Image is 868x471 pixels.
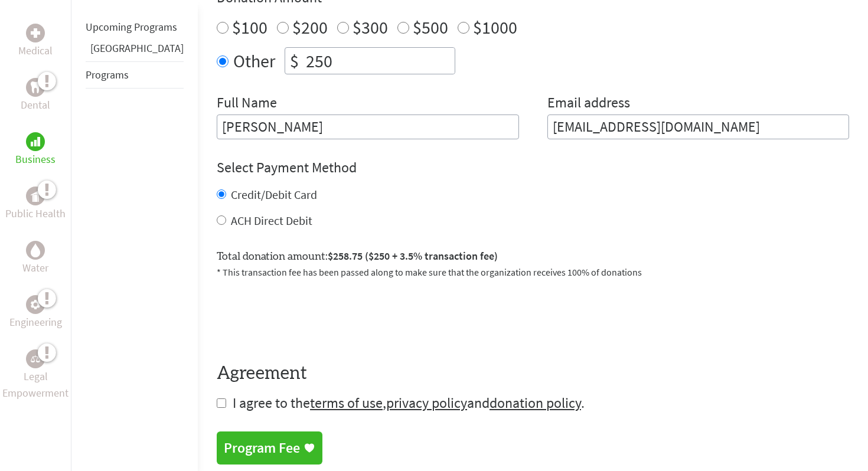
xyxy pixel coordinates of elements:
[26,187,45,205] div: Public Health
[217,93,277,115] label: Full Name
[285,48,304,74] div: $
[233,394,585,412] span: I agree to the , and .
[231,213,312,228] label: ACH Direct Debit
[217,265,849,279] p: * This transaction fee has been passed along to make sure that the organization receives 100% of ...
[26,349,45,368] div: Legal Empowerment
[217,248,498,265] label: Total donation amount:
[18,42,53,59] p: Medical
[224,439,300,457] div: Program Fee
[5,205,66,222] p: Public Health
[15,132,56,168] a: BusinessBusiness
[217,363,849,384] h4: Agreement
[217,158,849,177] h4: Select Payment Method
[547,93,630,115] label: Email address
[86,68,129,81] a: Programs
[31,300,40,309] img: Engineering
[2,368,68,401] p: Legal Empowerment
[2,349,68,401] a: Legal EmpowermentLegal Empowerment
[31,81,40,93] img: Dental
[310,394,383,412] a: terms of use
[26,24,45,42] div: Medical
[86,20,177,34] a: Upcoming Programs
[26,132,45,151] div: Business
[473,16,517,38] label: $1000
[353,16,388,38] label: $300
[31,28,40,38] img: Medical
[22,241,48,276] a: WaterWater
[86,40,184,61] li: Panama
[292,16,328,38] label: $200
[21,78,50,113] a: DentalDental
[217,115,519,139] input: Enter Full Name
[15,151,56,168] p: Business
[90,41,184,55] a: [GEOGRAPHIC_DATA]
[232,16,267,38] label: $100
[490,394,581,412] a: donation policy
[9,295,62,331] a: EngineeringEngineering
[233,47,275,74] label: Other
[5,187,66,222] a: Public HealthPublic Health
[328,249,498,263] span: $258.75 ($250 + 3.5% transaction fee)
[22,260,48,276] p: Water
[231,187,317,202] label: Credit/Debit Card
[31,190,40,202] img: Public Health
[86,61,184,89] li: Programs
[26,295,45,314] div: Engineering
[31,243,40,257] img: Water
[21,97,50,113] p: Dental
[18,24,53,59] a: MedicalMedical
[304,48,455,74] input: Enter Amount
[413,16,448,38] label: $500
[217,293,396,339] iframe: reCAPTCHA
[217,431,322,465] a: Program Fee
[26,78,45,97] div: Dental
[9,314,62,331] p: Engineering
[31,355,40,362] img: Legal Empowerment
[86,14,184,40] li: Upcoming Programs
[26,241,45,260] div: Water
[547,115,850,139] input: Your Email
[31,137,40,146] img: Business
[386,394,467,412] a: privacy policy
